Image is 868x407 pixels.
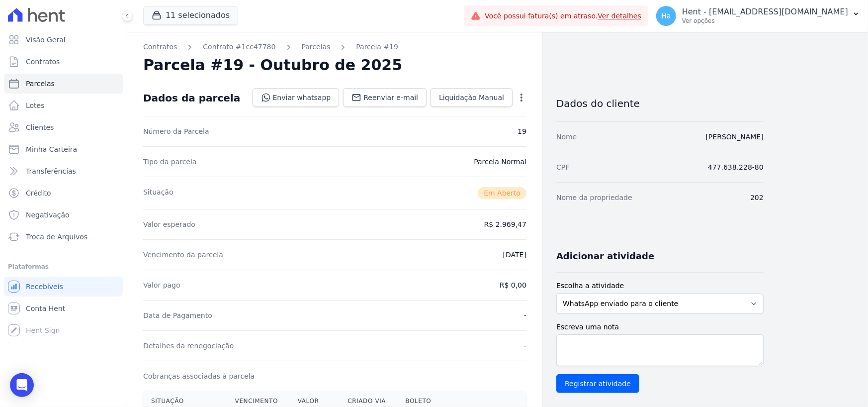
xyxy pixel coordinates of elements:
[343,88,427,107] a: Reenviar e-mail
[143,56,402,74] h2: Parcela #19 - Outubro de 2025
[10,373,34,397] div: Open Intercom Messenger
[750,193,764,203] dd: 202
[485,11,641,21] span: Você possui fatura(s) em atraso.
[661,12,671,19] span: Ha
[431,88,513,107] a: Liquidação Manual
[484,219,526,229] dd: R$ 2.969,47
[26,35,66,45] span: Visão Geral
[143,187,174,199] dt: Situação
[253,88,340,107] a: Enviar whatsapp
[143,310,212,320] dt: Data de Pagamento
[439,93,504,102] span: Liquidação Manual
[8,261,119,273] div: Plataformas
[556,250,654,262] h3: Adicionar atividade
[524,310,526,320] dd: -
[518,126,526,136] dd: 19
[26,166,76,176] span: Transferências
[356,42,398,52] a: Parcela #19
[524,341,526,351] dd: -
[4,205,123,225] a: Negativação
[706,133,764,141] a: [PERSON_NAME]
[26,144,77,154] span: Minha Carteira
[4,161,123,181] a: Transferências
[556,162,569,172] dt: CPF
[26,57,60,67] span: Contratos
[556,374,639,393] input: Registrar atividade
[556,98,764,109] h3: Dados do cliente
[26,210,70,220] span: Negativação
[4,96,123,115] a: Lotes
[143,250,223,260] dt: Vencimento da parcela
[143,219,195,229] dt: Valor esperado
[503,250,526,260] dd: [DATE]
[500,280,526,290] dd: R$ 0,00
[682,17,848,25] p: Ver opções
[26,282,63,292] span: Recebíveis
[4,30,123,50] a: Visão Geral
[302,42,331,52] a: Parcelas
[143,42,177,52] a: Contratos
[203,42,275,52] a: Contrato #1cc47780
[4,299,123,318] a: Conta Hent
[143,341,234,351] dt: Detalhes da renegociação
[682,7,848,17] p: Hent - [EMAIL_ADDRESS][DOMAIN_NAME]
[26,101,45,110] span: Lotes
[598,12,641,20] a: Ver detalhes
[4,227,123,247] a: Troca de Arquivos
[363,93,418,102] span: Reenviar e-mail
[143,280,180,290] dt: Valor pago
[474,157,526,167] dd: Parcela Normal
[478,187,526,199] span: Em Aberto
[143,371,255,381] dt: Cobranças associadas à parcela
[4,52,123,72] a: Contratos
[143,42,526,52] nav: Breadcrumb
[143,6,238,25] button: 11 selecionados
[556,132,577,142] dt: Nome
[143,92,240,104] div: Dados da parcela
[26,232,87,242] span: Troca de Arquivos
[26,188,51,198] span: Crédito
[648,2,868,30] button: Ha Hent - [EMAIL_ADDRESS][DOMAIN_NAME] Ver opções
[708,162,764,172] dd: 477.638.228-80
[556,322,764,332] label: Escreva uma nota
[26,304,65,313] span: Conta Hent
[4,74,123,94] a: Parcelas
[4,117,123,137] a: Clientes
[4,139,123,159] a: Minha Carteira
[556,193,632,203] dt: Nome da propriedade
[143,126,209,136] dt: Número da Parcela
[26,122,54,132] span: Clientes
[4,183,123,203] a: Crédito
[26,79,55,89] span: Parcelas
[143,157,197,167] dt: Tipo da parcela
[4,277,123,297] a: Recebíveis
[556,281,764,291] label: Escolha a atividade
